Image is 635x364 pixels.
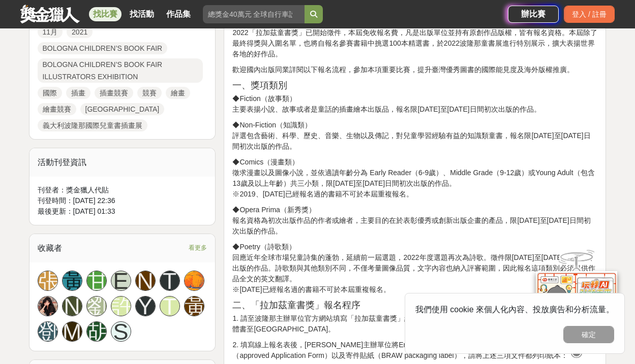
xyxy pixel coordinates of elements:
[185,271,204,290] img: Avatar
[38,296,58,316] a: Avatar
[166,87,190,99] a: 繪畫
[80,103,165,115] a: [GEOGRAPHIC_DATA]
[184,296,204,316] a: 黃
[38,271,58,291] a: 張
[38,42,168,54] a: BOLOGNA CHILDREN’S BOOK FAIR
[160,296,180,316] a: T
[232,300,597,311] h3: 二、「拉加茲童書獎」報名程序
[232,242,597,295] p: ◆Poetry（詩歌類） 回應近年全球市場兒童詩集的蓬勃，延續前一屆選題，2022年度選題再次為詩歌。徵件限[DATE]至[DATE]日間初次出版的作品。詩歌類與其他類別不同，不僅考量圖像品質，...
[232,27,597,59] p: 2022「拉加茲童書獎」已開始徵件，本屆免收報名費，凡是出版單位並持有原創作品版權，皆有報名資格。本屆除了最終得獎與入圍名單，也將自報名參賽書籍中挑選100本精選書，於2022波隆那童書展進行特...
[137,87,162,99] a: 競賽
[111,271,131,291] a: E
[232,340,597,361] p: 2. 填寫線上報名表後，[PERSON_NAME]主辦單位將Email寄出空白書籍資料表（Book Card）、線上報名表完稿（approved Application Form）以及寄件貼紙（...
[38,195,207,206] div: 刊登時間： [DATE] 22:36
[62,271,82,291] a: 黃
[126,7,158,21] a: 找活動
[135,271,156,291] a: N
[95,87,133,99] a: 插畫競賽
[162,7,195,21] a: 作品集
[86,296,107,316] a: 劉
[38,244,62,252] span: 收藏者
[111,321,131,342] a: S
[66,87,90,99] a: 插畫
[232,313,597,335] p: 1. 請至波隆那主辦單位官方網站填寫「拉加茲童書獎」線上報名表，無報名本數限制。每本報名書目必須寄送3本實體書至[GEOGRAPHIC_DATA]。
[38,26,63,38] a: 11月
[232,80,597,91] h3: 一、獎項類別
[160,271,180,291] a: T
[111,296,131,316] a: 許
[232,93,597,115] p: ◆Fiction（故事類） 主要表揚小說、故事或者是童話的插畫繪本出版品，報名限[DATE]至[DATE]日間初次出版的作品。
[564,6,615,23] div: 登入 / 註冊
[62,296,82,316] a: N
[536,270,617,337] img: d2146d9a-e6f6-4337-9592-8cefde37ba6b.png
[415,305,614,314] span: 我們使用 cookie 來個人化內容、投放廣告和分析流量。
[38,185,207,195] div: 刊登者： 獎金獵人代貼
[508,6,559,23] a: 辦比賽
[67,26,93,38] a: 2021
[232,157,597,200] p: ◆Comics（漫畫類） 徵求漫畫以及圖像小說，並依適讀年齡分為 Early Reader（6-9歲）、Middle Grade（9-12歲）或Young Adult（包含13歲及以上年齡）共三...
[232,120,597,152] p: ◆Non-Fiction（知識類） 評選包含藝術、科學、歷史、音樂、生物以及傳記，對兒童學習經驗有益的知識類童書，報名限[DATE]至[DATE]日間初次出版的作品。
[29,148,216,177] div: 活動刊登資訊
[89,7,122,21] a: 找比賽
[38,321,58,342] a: 鄧
[62,321,82,342] a: M
[38,87,62,99] a: 國際
[203,5,305,23] input: 總獎金40萬元 全球自行車設計比賽
[135,296,156,316] a: Y
[86,321,107,342] a: 胡
[86,271,107,291] a: 甘
[184,271,204,291] a: Avatar
[38,296,57,316] img: Avatar
[38,119,147,131] a: 義大利波隆那國際兒童書插畫展
[189,242,207,253] span: 看更多
[563,326,614,343] button: 確定
[38,206,207,217] div: 最後更新： [DATE] 01:33
[232,64,597,75] p: 歡迎國內出版同業詳閱以下報名流程，參加本項重要比賽，提升臺灣優秀圖書的國際能見度及海外版權推廣。
[232,205,597,237] p: ◆Opera Prima（新秀獎） 報名資格為初次出版作品的作者或繪者，主要目的在於表彰優秀或創新出版企畫的產品，限[DATE]至[DATE]日間初次出版的作品。
[38,103,76,115] a: 繪畫競賽
[38,58,203,83] a: BOLOGNA CHILDREN’S BOOK FAIR ILLUSTRATORS EXHIBITION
